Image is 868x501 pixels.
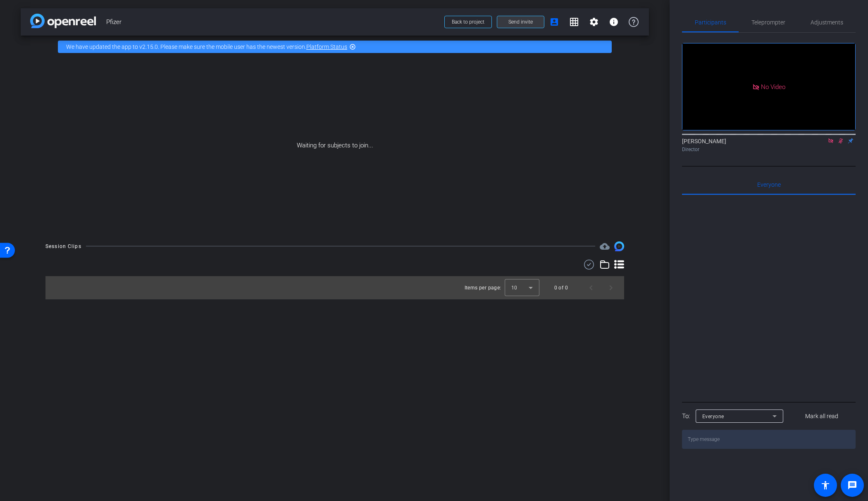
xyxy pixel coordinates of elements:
[497,16,544,28] button: Send invite
[609,17,619,27] mat-icon: info
[682,412,690,421] div: To:
[569,17,579,27] mat-icon: grid_on
[349,43,356,50] mat-icon: highlight_off
[444,16,492,28] button: Back to project
[751,19,785,25] span: Teleprompter
[702,414,724,419] span: Everyone
[600,241,610,251] mat-icon: cloud_upload
[761,83,785,90] span: No Video
[508,19,533,25] span: Send invite
[682,137,856,153] div: [PERSON_NAME]
[614,241,624,251] img: Session clips
[695,19,726,25] span: Participants
[21,58,649,233] div: Waiting for subjects to join...
[45,242,81,250] div: Session Clips
[805,412,838,421] span: Mark all read
[306,43,347,50] a: Platform Status
[554,284,568,292] div: 0 of 0
[600,241,610,251] span: Destinations for your clips
[589,17,599,27] mat-icon: settings
[820,480,830,490] mat-icon: accessibility
[30,14,96,28] img: app-logo
[847,480,857,490] mat-icon: message
[58,41,612,53] div: We have updated the app to v2.15.0. Please make sure the mobile user has the newest version.
[601,278,621,298] button: Next page
[788,409,856,424] button: Mark all read
[106,14,439,30] span: Pfizer
[581,278,601,298] button: Previous page
[811,19,843,25] span: Adjustments
[452,19,484,25] span: Back to project
[549,17,559,27] mat-icon: account_box
[465,284,501,292] div: Items per page:
[757,182,781,188] span: Everyone
[682,146,856,153] div: Director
